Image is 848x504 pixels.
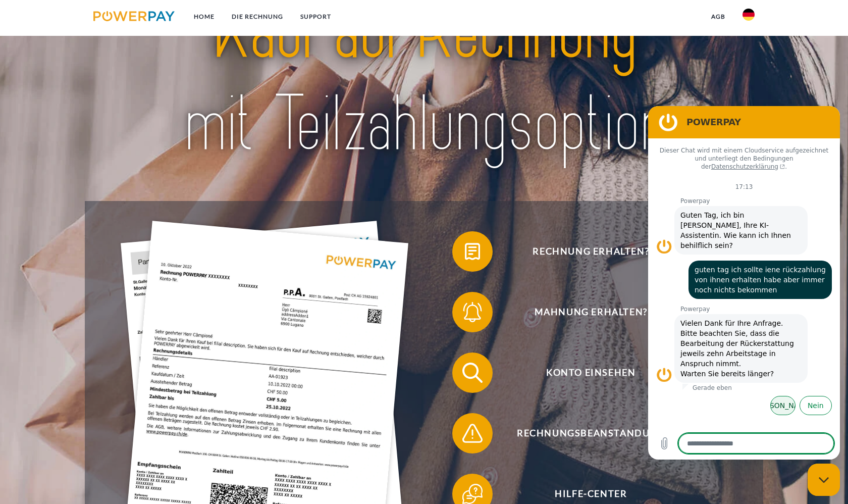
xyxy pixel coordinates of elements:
[452,231,715,272] button: Rechnung erhalten?
[460,299,485,325] img: qb_bell.svg
[467,292,715,332] span: Mahnung erhalten?
[808,464,840,496] iframe: Schaltfläche zum Öffnen des Messaging-Fensters; Konversation läuft
[467,352,715,393] span: Konto einsehen
[460,239,485,264] img: qb_bill.svg
[460,360,485,385] img: qb_search.svg
[292,8,340,26] a: SUPPORT
[452,413,715,453] button: Rechnungsbeanstandung
[452,292,715,332] button: Mahnung erhalten?
[185,8,223,26] a: Home
[452,352,715,393] button: Konto einsehen
[703,8,734,26] a: agb
[460,421,485,446] img: qb_warning.svg
[93,11,175,21] img: logo-powerpay.svg
[743,9,755,21] img: de
[648,106,840,460] iframe: Messaging-Fenster
[467,413,715,453] span: Rechnungsbeanstandung
[223,8,292,26] a: DIE RECHNUNG
[467,231,715,272] span: Rechnung erhalten?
